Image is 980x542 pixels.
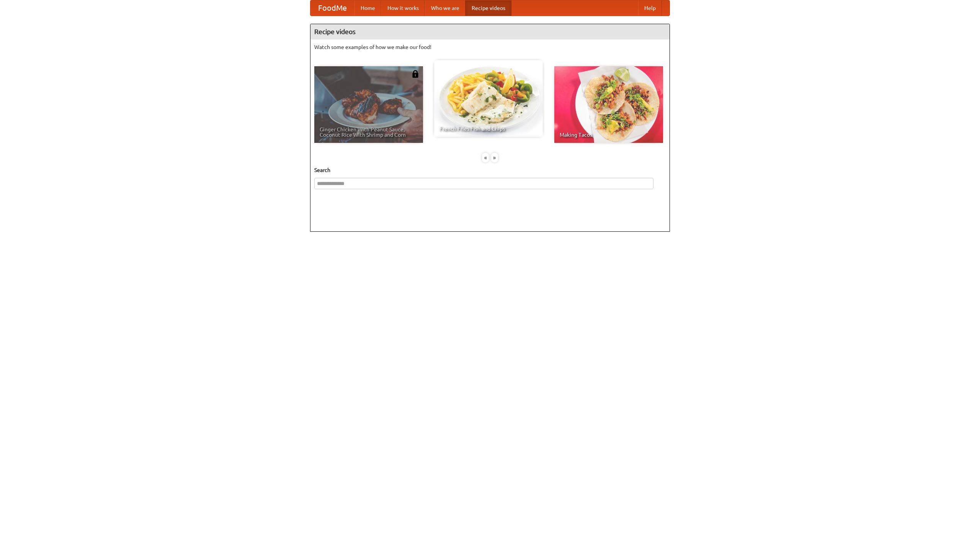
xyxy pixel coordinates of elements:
a: Help [638,0,662,16]
a: How it works [381,0,425,16]
div: » [491,153,498,162]
h4: Recipe videos [310,24,670,39]
span: Making Tacos [560,132,658,138]
a: Home [354,0,381,16]
a: French Fries Fish and Chips [434,60,543,137]
a: Who we are [425,0,465,16]
img: 483408.png [412,70,419,78]
div: « [482,153,489,162]
h5: Search [314,166,666,174]
p: Watch some examples of how we make our food! [314,43,666,51]
span: French Fries Fish and Chips [439,126,537,131]
a: Recipe videos [465,0,511,16]
a: Making Tacos [554,66,663,143]
a: FoodMe [310,0,354,16]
